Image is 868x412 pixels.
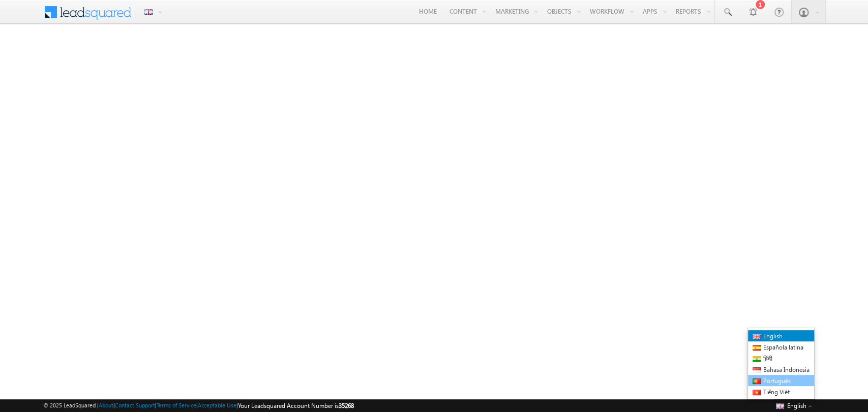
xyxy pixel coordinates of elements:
span: हिंदी [763,355,772,362]
a: हिंदी [748,353,814,364]
span: Bahasa Indonesia [763,366,810,373]
a: Acceptable Use [198,402,236,408]
a: Terms of Service [157,402,196,408]
span: English [763,332,783,340]
span: © 2025 LeadSquared | | | | | [43,401,354,410]
span: 35268 [339,402,354,409]
a: English [748,330,814,341]
span: Española latina [763,343,803,351]
span: Português [763,377,791,385]
span: Tiếng Việt [763,388,790,396]
span: Your Leadsquared Account Number is [238,402,354,409]
span: English [787,402,806,409]
a: Bahasa Indonesia [748,364,814,375]
a: Tiếng Việt [748,386,814,397]
a: Português [748,375,814,386]
button: English [773,399,814,411]
a: About [99,402,113,408]
a: Española latina [748,341,814,353]
a: Contact Support [115,402,155,408]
